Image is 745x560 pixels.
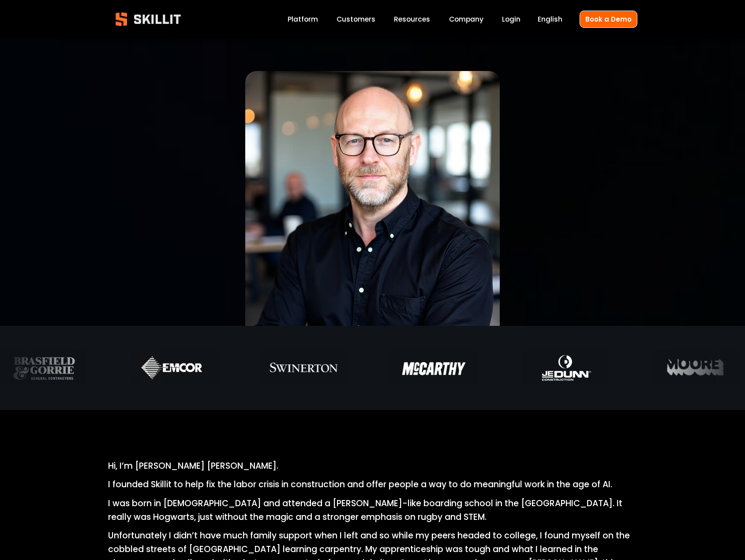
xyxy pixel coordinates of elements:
[337,13,375,25] a: Customers
[449,13,483,25] a: Company
[394,14,430,24] span: Resources
[580,11,637,28] a: Book a Demo
[108,6,188,33] img: Skillit
[108,497,637,524] p: I was born in [DEMOGRAPHIC_DATA] and attended a [PERSON_NAME]-like boarding school in the [GEOGRA...
[538,13,562,25] div: language picker
[538,14,562,24] span: English
[108,459,637,473] p: Hi, I’m [PERSON_NAME] [PERSON_NAME].
[108,478,637,492] p: I founded Skillit to help fix the labor crisis in construction and offer people a way to do meani...
[394,13,430,25] a: folder dropdown
[288,13,318,25] a: Platform
[502,13,520,25] a: Login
